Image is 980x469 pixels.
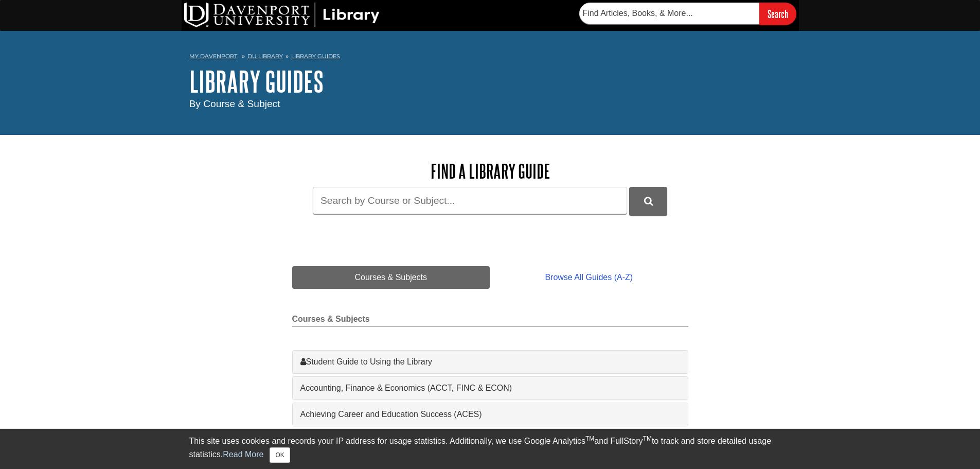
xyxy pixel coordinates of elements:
[643,435,652,442] sup: TM
[189,49,791,66] nav: breadcrumb
[292,315,688,327] h2: Courses & Subjects
[292,161,688,182] h2: Find a Library Guide
[644,197,653,206] i: Search Library Guides
[300,356,680,368] a: Student Guide to Using the Library
[291,53,340,60] a: Library Guides
[292,266,490,289] a: Courses & Subjects
[189,52,237,61] a: My Davenport
[579,3,796,25] form: Searches DU Library's articles, books, and more
[585,435,594,442] sup: TM
[247,53,283,60] a: DU Library
[189,66,791,97] h1: Library Guides
[189,97,791,112] div: By Course & Subject
[313,187,627,214] input: Search by Course or Subject...
[300,382,680,394] a: Accounting, Finance & Economics (ACCT, FINC & ECON)
[490,266,688,289] a: Browse All Guides (A-Z)
[300,408,680,421] a: Achieving Career and Education Success (ACES)
[579,3,759,24] input: Find Articles, Books, & More...
[189,435,791,463] div: This site uses cookies and records your IP address for usage statistics. Additionally, we use Goo...
[184,3,380,27] img: DU Library
[759,3,796,25] input: Search
[270,447,290,463] button: Close
[223,450,263,459] a: Read More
